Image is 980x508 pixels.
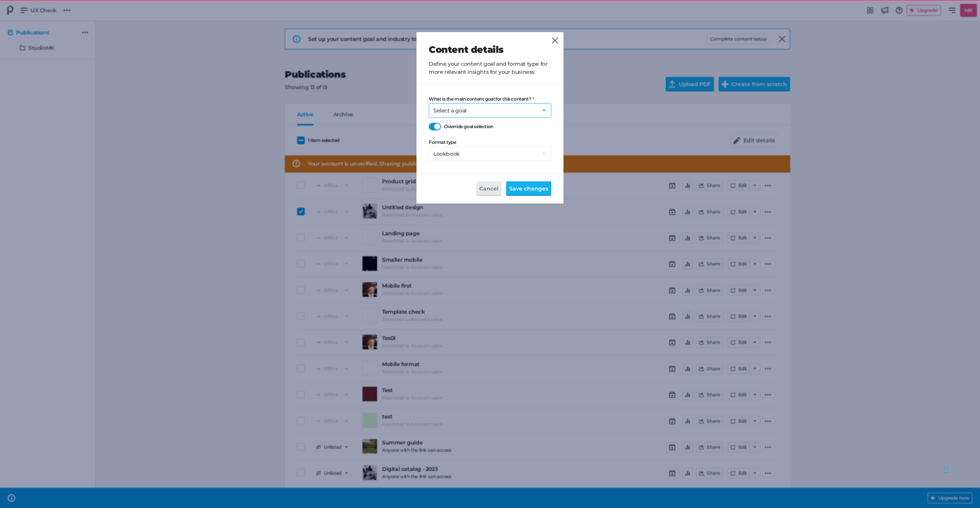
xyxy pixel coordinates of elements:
button: Save changes [506,181,551,196]
button: Cancel [476,181,501,196]
label: What is the main content goal for this content? [429,96,551,102]
iframe: Chat Widget [942,450,980,487]
h2: Content details [429,44,551,55]
span: Save changes [509,184,548,193]
a: Close [550,36,560,45]
div: Drag [944,458,949,481]
p: Define your content goal and format type for more relevant insights for your business. [429,60,551,76]
span: Override goal selection [444,123,493,130]
label: Format type [429,140,551,145]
